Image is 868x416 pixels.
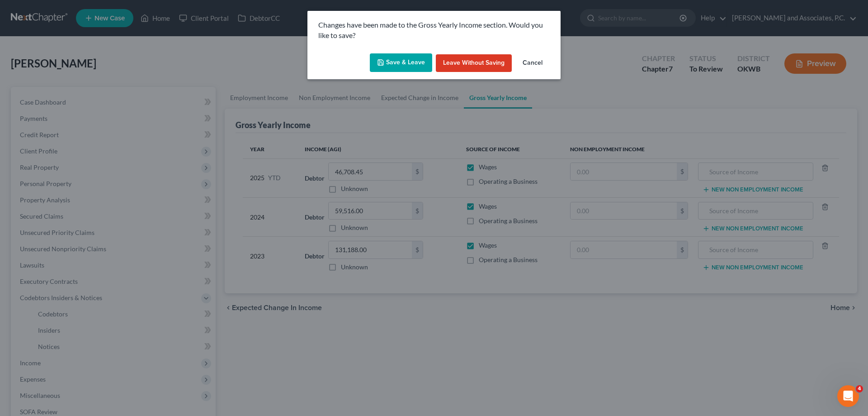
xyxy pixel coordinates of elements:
iframe: Intercom live chat [837,385,859,407]
button: Cancel [515,54,550,72]
span: 4 [856,385,863,392]
button: Leave without Saving [436,54,512,72]
p: Changes have been made to the Gross Yearly Income section. Would you like to save? [318,20,550,41]
button: Save & Leave [370,53,432,72]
